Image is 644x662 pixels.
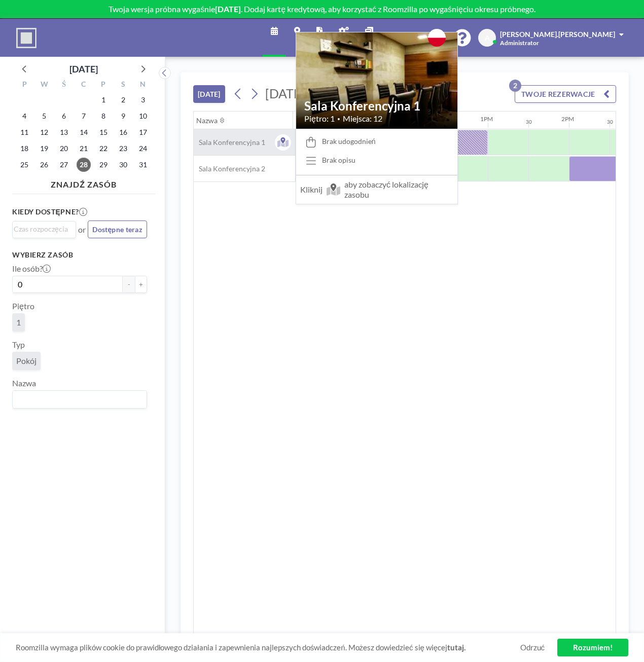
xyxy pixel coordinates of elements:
span: sobota, 23 sierpnia 2025 [116,141,130,156]
a: Odrzuć [520,643,545,652]
button: TWOJE REZERWACJE2 [515,85,616,103]
span: piątek, 1 sierpnia 2025 [96,93,111,107]
span: or [78,225,86,235]
input: Search for option [14,224,70,235]
label: Ile osób? [12,264,51,274]
span: czwartek, 14 sierpnia 2025 [77,125,91,139]
div: Ś [54,79,74,92]
button: Dostępne teraz [88,220,147,238]
div: 30 [526,119,532,125]
span: wtorek, 12 sierpnia 2025 [37,125,51,139]
img: organization-logo [16,28,37,48]
span: niedziela, 10 sierpnia 2025 [136,109,150,123]
span: [DATE] [265,86,305,101]
p: 2 [509,80,521,92]
div: Search for option [13,222,76,237]
span: • [337,116,340,122]
span: czwartek, 21 sierpnia 2025 [77,141,91,156]
div: W [34,79,54,92]
span: Sala Konferencyjna 2 [194,164,265,173]
span: poniedziałek, 11 sierpnia 2025 [17,125,31,139]
span: poniedziałek, 4 sierpnia 2025 [17,109,31,123]
span: niedziela, 31 sierpnia 2025 [136,158,150,172]
span: Pokój [16,356,37,366]
input: Search for option [14,393,141,406]
span: Administrator [500,39,539,47]
span: poniedziałek, 18 sierpnia 2025 [17,141,31,156]
span: czwartek, 28 sierpnia 2025 [77,158,91,172]
span: niedziela, 17 sierpnia 2025 [136,125,150,139]
span: wtorek, 5 sierpnia 2025 [37,109,51,123]
span: środa, 20 sierpnia 2025 [57,141,71,156]
span: Piętro: 1 [304,114,335,124]
span: Sala Konferencyjna 1 [194,138,265,147]
span: Dostępne teraz [92,225,142,234]
span: piątek, 29 sierpnia 2025 [96,158,111,172]
span: wtorek, 26 sierpnia 2025 [37,158,51,172]
div: N [133,79,153,92]
span: Miejsca: 12 [343,114,382,124]
button: + [135,276,147,293]
div: 2PM [561,115,574,123]
a: tutaj. [447,643,466,652]
b: [DATE] [215,4,241,14]
img: resource-image [296,27,457,134]
span: niedziela, 3 sierpnia 2025 [136,93,150,107]
button: [DATE] [193,85,225,103]
div: P [93,79,113,92]
div: Search for option [13,391,147,408]
span: sobota, 30 sierpnia 2025 [116,158,130,172]
h3: Wybierz zasób [12,250,147,260]
span: Kliknij aby zobaczyć lokalizację zasobu [296,175,457,204]
span: A [485,33,490,43]
span: poniedziałek, 25 sierpnia 2025 [17,158,31,172]
h4: ZNAJDŹ ZASÓB [12,175,155,190]
a: Rozumiem! [557,639,628,656]
div: S [113,79,133,92]
span: sobota, 2 sierpnia 2025 [116,93,130,107]
span: niedziela, 24 sierpnia 2025 [136,141,150,156]
div: C [74,79,94,92]
div: [DATE] [69,62,98,76]
div: Brak opisu [322,156,355,165]
span: piątek, 8 sierpnia 2025 [96,109,111,123]
button: - [123,276,135,293]
span: środa, 6 sierpnia 2025 [57,109,71,123]
div: P [15,79,34,92]
span: piątek, 22 sierpnia 2025 [96,141,111,156]
label: Piętro [12,301,34,311]
span: środa, 27 sierpnia 2025 [57,158,71,172]
span: Roomzilla wymaga plików cookie do prawidłowego działania i zapewnienia najlepszych doświadczeń. M... [16,643,520,652]
span: [PERSON_NAME].[PERSON_NAME] [500,30,615,39]
span: 1 [16,317,21,327]
div: Nazwa [196,116,218,125]
span: Brak udogodnień [322,137,376,146]
span: czwartek, 7 sierpnia 2025 [77,109,91,123]
label: Nazwa [12,378,36,388]
span: piątek, 15 sierpnia 2025 [96,125,111,139]
label: Typ [12,340,25,350]
div: 1PM [480,115,493,123]
span: środa, 13 sierpnia 2025 [57,125,71,139]
span: sobota, 16 sierpnia 2025 [116,125,130,139]
span: sobota, 9 sierpnia 2025 [116,109,130,123]
h2: Sala Konferencyjna 1 [304,98,449,114]
span: wtorek, 19 sierpnia 2025 [37,141,51,156]
div: 30 [607,119,613,125]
